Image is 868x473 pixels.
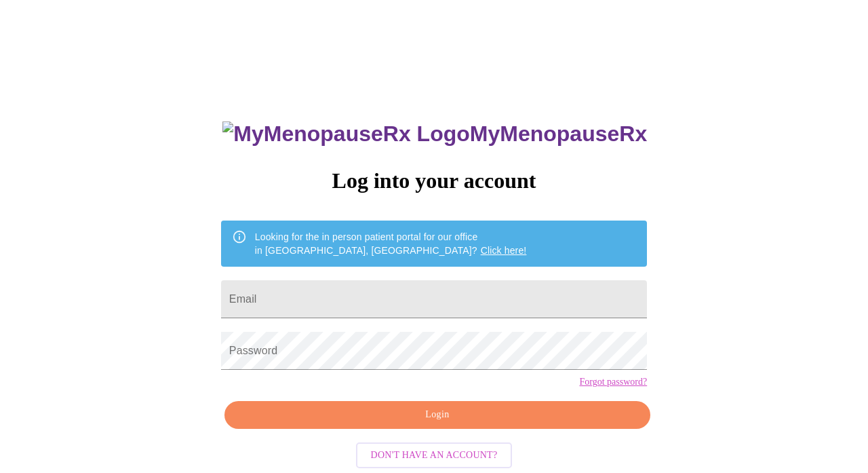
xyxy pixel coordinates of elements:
[371,447,498,464] span: Don't have an account?
[353,449,516,460] a: Don't have an account?
[579,377,647,387] a: Forgot password?
[255,225,527,263] div: Looking for the in person patient portal for our office in [GEOGRAPHIC_DATA], [GEOGRAPHIC_DATA]?
[221,168,647,193] h3: Log into your account
[481,245,527,256] a: Click here!
[356,442,513,469] button: Don't have an account?
[222,121,647,147] h3: MyMenopauseRx
[240,406,635,423] span: Login
[224,401,650,429] button: Login
[222,121,469,147] img: MyMenopauseRx Logo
